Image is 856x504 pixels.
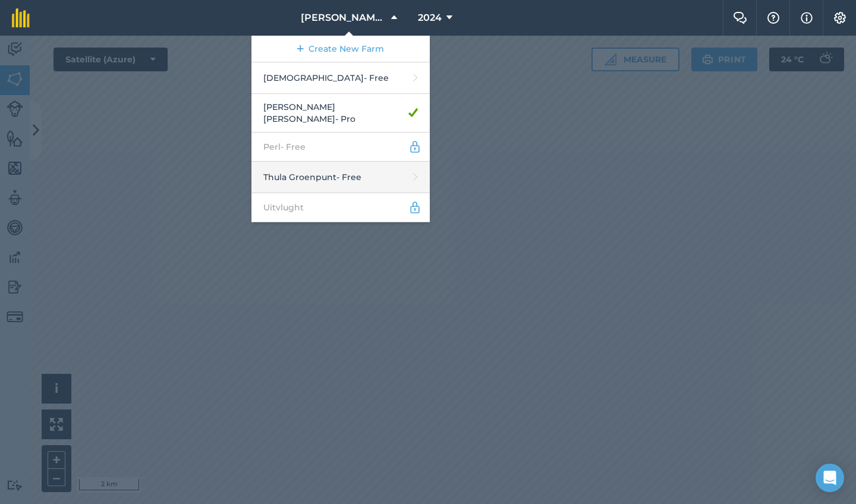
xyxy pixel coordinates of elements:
[251,62,430,94] a: [DEMOGRAPHIC_DATA]- Free
[301,11,386,25] span: [PERSON_NAME] [PERSON_NAME]
[408,140,421,154] img: svg+xml;base64,PD94bWwgdmVyc2lvbj0iMS4wIiBlbmNvZGluZz0idXRmLTgiPz4KPCEtLSBHZW5lcmF0b3I6IEFkb2JlIE...
[408,200,421,215] img: svg+xml;base64,PD94bWwgdmVyc2lvbj0iMS4wIiBlbmNvZGluZz0idXRmLTgiPz4KPCEtLSBHZW5lcmF0b3I6IEFkb2JlIE...
[801,11,813,25] img: svg+xml;base64,PHN2ZyB4bWxucz0iaHR0cDovL3d3dy53My5vcmcvMjAwMC9zdmciIHdpZHRoPSIxNyIgaGVpZ2h0PSIxNy...
[251,162,430,193] a: Thula Groenpunt- Free
[766,12,781,24] img: A question mark icon
[251,133,430,162] a: Perl- Free
[816,464,844,492] div: Open Intercom Messenger
[733,12,747,24] img: Two speech bubbles overlapping with the left bubble in the forefront
[12,8,30,27] img: fieldmargin Logo
[251,36,430,62] a: Create New Farm
[833,12,847,24] img: A cog icon
[418,11,442,25] span: 2024
[251,193,430,222] a: Uitvlught
[251,94,430,133] a: [PERSON_NAME] [PERSON_NAME]- Pro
